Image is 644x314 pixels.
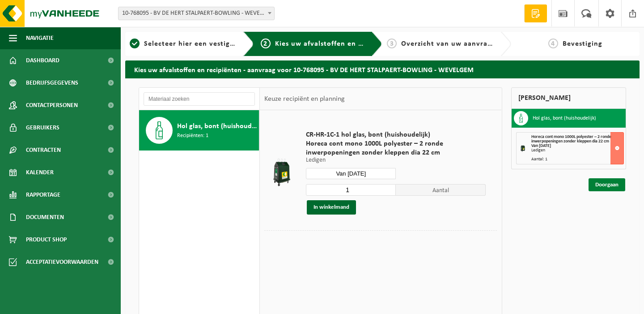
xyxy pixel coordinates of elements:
span: Documenten [26,206,64,228]
span: 3 [387,39,397,48]
span: 1 [130,39,140,48]
span: Kies uw afvalstoffen en recipiënten [275,40,398,47]
span: Horeca cont mono 1000L polyester – 2 ronde inwerpopeningen zonder kleppen dia 22 cm [306,139,486,157]
h3: Hol glas, bont (huishoudelijk) [533,111,596,125]
a: 1Selecteer hier een vestiging [130,39,236,49]
p: Ledigen [306,157,486,163]
div: Keuze recipiënt en planning [260,88,349,110]
input: Materiaal zoeken [144,92,255,106]
span: Hol glas, bont (huishoudelijk) [177,121,257,132]
input: Selecteer datum [306,168,396,179]
span: Recipiënten: 1 [177,132,208,140]
span: Contracten [26,139,61,161]
span: CR-HR-1C-1 hol glas, bont (huishoudelijk) [306,130,486,139]
span: Overzicht van uw aanvraag [401,40,496,47]
strong: Van [DATE] [531,143,551,148]
a: Doorgaan [589,178,625,191]
span: 10-768095 - BV DE HERT STALPAERT-BOWLING - WEVELGEM [118,7,275,20]
span: Bevestiging [563,40,602,47]
div: Ledigen [531,148,623,153]
span: Selecteer hier een vestiging [144,40,241,47]
span: Kalender [26,161,54,184]
span: Gebruikers [26,116,59,139]
span: Horeca cont mono 1000L polyester – 2 ronde inwerpopeningen zonder kleppen dia 22 cm [531,134,611,144]
span: 2 [261,39,271,48]
span: Aantal [396,184,486,196]
span: 4 [548,39,558,48]
span: Rapportage [26,184,60,206]
span: Acceptatievoorwaarden [26,251,98,273]
span: 10-768095 - BV DE HERT STALPAERT-BOWLING - WEVELGEM [119,7,274,20]
button: In winkelmand [307,200,356,215]
div: [PERSON_NAME] [511,87,627,109]
span: Bedrijfsgegevens [26,72,78,94]
span: Product Shop [26,228,67,251]
span: Dashboard [26,49,59,72]
span: Contactpersonen [26,94,78,116]
div: Aantal: 1 [531,157,623,162]
h2: Kies uw afvalstoffen en recipiënten - aanvraag voor 10-768095 - BV DE HERT STALPAERT-BOWLING - WE... [125,60,640,78]
button: Hol glas, bont (huishoudelijk) Recipiënten: 1 [139,110,259,151]
span: Navigatie [26,27,54,49]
